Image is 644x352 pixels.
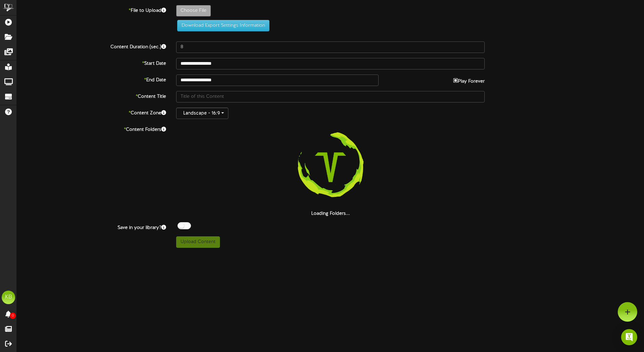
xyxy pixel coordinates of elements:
button: Upload Content [176,236,220,248]
label: Save in your library? [12,222,171,231]
div: KB [2,291,15,304]
a: Download Export Settings Information [174,23,269,28]
label: Start Date [12,58,171,67]
label: End Date [12,75,171,84]
img: loading-spinner-3.png [287,124,374,210]
div: Open Intercom Messenger [621,329,637,345]
input: Play Forever [453,78,458,83]
label: Play Forever [453,75,485,85]
input: Title of this Content [176,91,485,102]
label: Content Folders [12,124,171,133]
strong: Loading Folders... [311,211,350,216]
button: Download Export Settings Information [177,20,269,31]
label: Content Zone [12,108,171,117]
span: 0 [10,313,16,319]
label: File to Upload [12,5,171,14]
label: Content Duration (sec.) [12,41,171,51]
button: Landscape - 16:9 [176,108,228,119]
label: Content Title [12,91,171,100]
